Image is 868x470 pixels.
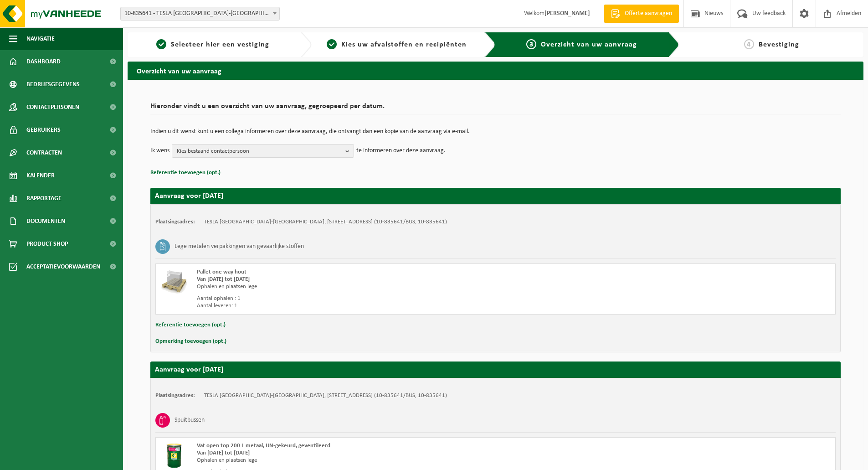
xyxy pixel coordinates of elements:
[759,41,799,48] span: Bevestiging
[341,41,467,48] span: Kies uw afvalstoffen en recipiënten
[175,413,205,428] h3: Spuitbussen
[26,96,79,119] span: Contactpersonen
[197,283,532,290] div: Ophalen en plaatsen lege
[155,393,195,398] strong: Plaatsingsadres:
[204,218,447,226] td: TESLA [GEOGRAPHIC_DATA]-[GEOGRAPHIC_DATA], [STREET_ADDRESS] (10-835641/BUS, 10-835641)
[197,269,247,275] span: Pallet one way hout
[544,10,590,17] strong: [PERSON_NAME]
[26,119,61,141] span: Gebruikers
[150,129,841,135] p: Indien u dit wenst kunt u een collega informeren over deze aanvraag, die ontvangt dan een kopie v...
[197,302,532,310] div: Aantal leveren: 1
[526,39,536,49] span: 3
[622,9,674,18] span: Offerte aanvragen
[177,145,342,158] span: Kies bestaand contactpersoon
[155,219,195,225] strong: Plaatsingsadres:
[160,442,188,470] img: PB-OT-0200-MET-00-03.png
[150,103,841,115] h2: Hieronder vindt u een overzicht van uw aanvraag, gegroepeerd per datum.
[155,336,226,347] button: Opmerking toevoegen (opt.)
[197,295,532,302] div: Aantal ophalen : 1
[26,50,61,73] span: Dashboard
[171,41,269,48] span: Selecteer hier een vestiging
[26,141,62,164] span: Contracten
[175,239,304,254] h3: Lege metalen verpakkingen van gevaarlijke stoffen
[26,164,55,187] span: Kalender
[744,39,754,49] span: 4
[327,39,337,49] span: 2
[26,255,100,278] span: Acceptatievoorwaarden
[26,210,65,232] span: Documenten
[26,232,68,255] span: Product Shop
[541,41,637,48] span: Overzicht van uw aanvraag
[26,187,62,210] span: Rapportage
[26,73,80,96] span: Bedrijfsgegevens
[197,443,330,449] span: Vat open top 200 L metaal, UN-gekeurd, geventileerd
[197,457,532,464] div: Ophalen en plaatsen lege
[26,27,55,50] span: Navigatie
[172,144,354,158] button: Kies bestaand contactpersoon
[160,269,188,296] img: LP-PA-00000-WDN-11.png
[121,7,279,20] span: 10-835641 - TESLA BELGIUM-GENT - SINT-MARTENS-LATEM
[604,5,679,23] a: Offerte aanvragen
[197,450,250,456] strong: Van [DATE] tot [DATE]
[132,39,293,50] a: 1Selecteer hier een vestiging
[155,192,223,200] strong: Aanvraag voor [DATE]
[204,392,447,399] td: TESLA [GEOGRAPHIC_DATA]-[GEOGRAPHIC_DATA], [STREET_ADDRESS] (10-835641/BUS, 10-835641)
[155,366,223,373] strong: Aanvraag voor [DATE]
[150,144,169,158] p: Ik wens
[197,276,250,282] strong: Van [DATE] tot [DATE]
[356,144,446,158] p: te informeren over deze aanvraag.
[120,7,280,21] span: 10-835641 - TESLA BELGIUM-GENT - SINT-MARTENS-LATEM
[155,319,226,331] button: Referentie toevoegen (opt.)
[156,39,166,49] span: 1
[150,167,221,179] button: Referentie toevoegen (opt.)
[128,62,863,79] h2: Overzicht van uw aanvraag
[316,39,478,50] a: 2Kies uw afvalstoffen en recipiënten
